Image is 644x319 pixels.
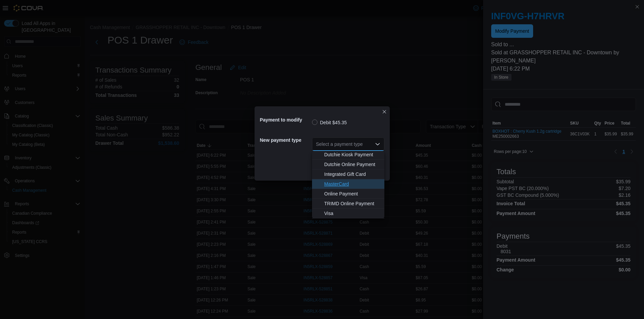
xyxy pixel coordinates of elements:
span: Online Payment [324,190,380,197]
h5: Payment to modify [260,113,311,127]
button: Integrated Gift Card [312,169,384,179]
span: Visa [324,210,380,217]
span: TRIMD Online Payment [324,200,380,207]
span: MasterCard [324,181,380,187]
button: MasterCard [312,179,384,189]
h5: New payment type [260,133,311,147]
button: Visa [312,209,384,218]
button: Online Payment [312,189,384,199]
span: Integrated Gift Card [324,171,380,178]
button: Closes this modal window [380,108,388,116]
input: Accessible screen reader label [316,140,317,148]
label: Debit $45.35 [312,118,347,127]
button: Close list of options [375,141,380,147]
span: Dutchie Online Payment [324,161,380,168]
button: Dutchie Kiosk Payment [312,150,384,160]
button: Dutchie Online Payment [312,160,384,169]
div: Choose from the following options [312,101,384,218]
button: TRIMD Online Payment [312,199,384,209]
span: Dutchie Kiosk Payment [324,151,380,158]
